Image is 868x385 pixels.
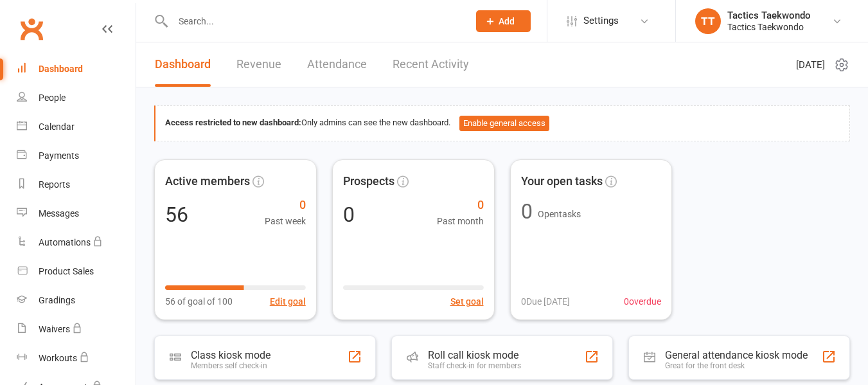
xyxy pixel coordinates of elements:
[437,196,484,215] span: 0
[265,196,306,215] span: 0
[39,150,79,161] div: Payments
[665,349,808,361] div: General attendance kiosk mode
[270,294,306,309] button: Edit goal
[521,294,570,309] span: 0 Due [DATE]
[17,228,136,257] a: Automations
[624,294,661,309] span: 0 overdue
[428,361,521,370] div: Staff check-in for members
[450,294,484,309] button: Set goal
[165,116,840,131] div: Only admins can see the new dashboard.
[17,344,136,373] a: Workouts
[165,172,250,191] span: Active members
[165,294,233,309] span: 56 of goal of 100
[39,93,66,103] div: People
[521,201,533,222] div: 0
[499,16,515,26] span: Add
[236,42,281,87] a: Revenue
[393,42,469,87] a: Recent Activity
[695,8,721,34] div: TT
[17,55,136,84] a: Dashboard
[727,10,811,21] div: Tactics Taekwondo
[17,170,136,199] a: Reports
[17,199,136,228] a: Messages
[343,172,394,191] span: Prospects
[17,286,136,315] a: Gradings
[428,349,521,361] div: Roll call kiosk mode
[191,349,270,361] div: Class kiosk mode
[39,324,70,334] div: Waivers
[437,214,484,228] span: Past month
[796,57,825,73] span: [DATE]
[307,42,367,87] a: Attendance
[17,112,136,141] a: Calendar
[17,315,136,344] a: Waivers
[39,64,83,74] div: Dashboard
[15,13,48,45] a: Clubworx
[265,214,306,228] span: Past week
[39,179,70,190] div: Reports
[727,21,811,33] div: Tactics Taekwondo
[583,6,619,35] span: Settings
[39,237,91,247] div: Automations
[538,209,581,219] span: Open tasks
[521,172,603,191] span: Your open tasks
[459,116,549,131] button: Enable general access
[39,208,79,219] div: Messages
[17,257,136,286] a: Product Sales
[169,12,459,30] input: Search...
[39,353,77,363] div: Workouts
[155,42,211,87] a: Dashboard
[165,118,301,127] strong: Access restricted to new dashboard:
[665,361,808,370] div: Great for the front desk
[17,84,136,112] a: People
[39,295,75,305] div: Gradings
[165,204,188,225] div: 56
[476,10,531,32] button: Add
[343,204,355,225] div: 0
[17,141,136,170] a: Payments
[39,266,94,276] div: Product Sales
[191,361,270,370] div: Members self check-in
[39,121,75,132] div: Calendar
